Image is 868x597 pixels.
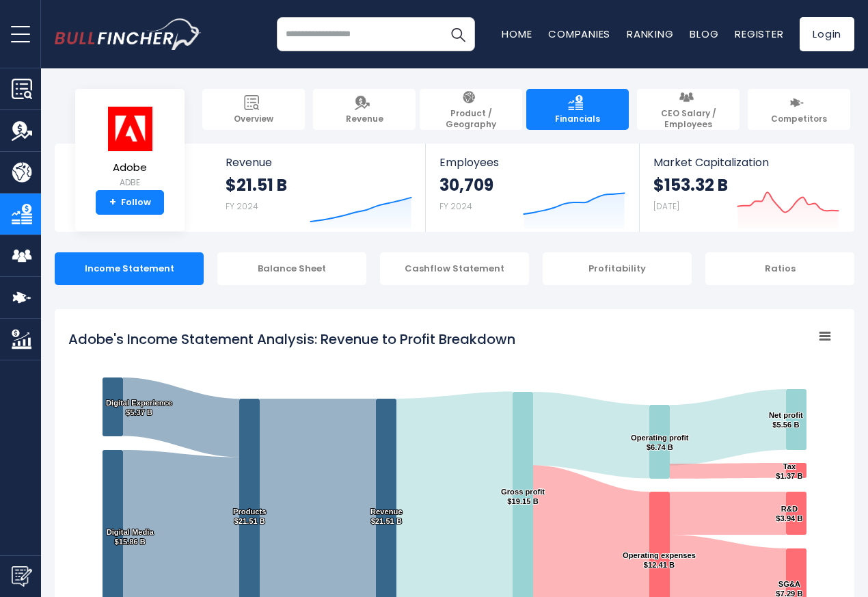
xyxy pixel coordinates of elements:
[653,200,679,212] small: [DATE]
[109,196,116,209] strong: +
[370,507,403,525] text: Revenue $21.51 B
[420,89,522,130] a: Product / Geography
[55,18,202,50] img: bullfincher logo
[441,17,475,51] button: Search
[640,144,853,232] a: Market Capitalization $153.32 B [DATE]
[705,252,854,285] div: Ratios
[202,89,305,130] a: Overview
[690,27,718,41] a: Blog
[637,89,740,130] a: CEO Salary / Employees
[769,411,803,429] text: Net profit $5.56 B
[105,105,154,191] a: Adobe ADBE
[800,17,854,51] a: Login
[555,114,600,124] span: Financials
[55,252,204,285] div: Income Statement
[107,528,154,546] text: Digital Media $15.86 B
[623,551,696,569] text: Operating expenses $12.41 B
[226,174,287,196] strong: $21.51 B
[96,190,164,215] a: +Follow
[548,27,610,41] a: Companies
[631,434,689,451] text: Operating profit $6.74 B
[106,176,154,189] small: ADBE
[627,27,673,41] a: Ranking
[234,114,273,124] span: Overview
[771,114,827,124] span: Competitors
[748,89,850,130] a: Competitors
[106,399,172,416] text: Digital Experience $5.37 B
[346,114,383,124] span: Revenue
[439,174,493,196] strong: 30,709
[68,330,515,349] tspan: Adobe's Income Statement Analysis: Revenue to Profit Breakdown
[212,144,426,232] a: Revenue $21.51 B FY 2024
[439,200,472,212] small: FY 2024
[226,156,412,169] span: Revenue
[653,174,728,196] strong: $153.32 B
[426,108,515,129] span: Product / Geography
[313,89,416,130] a: Revenue
[233,507,267,525] text: Products $21.51 B
[526,89,629,130] a: Financials
[439,156,625,169] span: Employees
[543,252,692,285] div: Profitability
[106,162,154,174] span: Adobe
[380,252,529,285] div: Cashflow Statement
[735,27,783,41] a: Register
[55,18,202,50] a: Go to homepage
[217,252,366,285] div: Balance Sheet
[502,27,532,41] a: Home
[226,200,258,212] small: FY 2024
[776,462,802,480] text: Tax $1.37 B
[501,488,545,505] text: Gross profit $19.15 B
[776,505,802,522] text: R&D $3.94 B
[426,144,638,232] a: Employees 30,709 FY 2024
[644,108,733,129] span: CEO Salary / Employees
[653,156,839,169] span: Market Capitalization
